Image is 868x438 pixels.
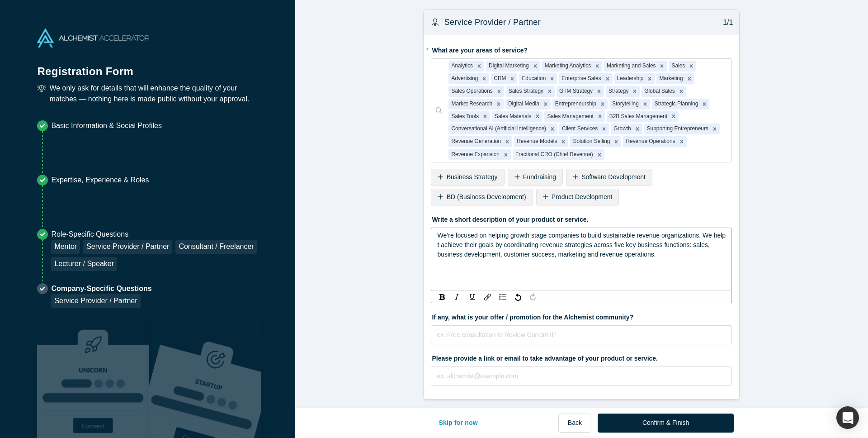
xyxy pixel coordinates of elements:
[552,193,613,200] span: Product Development
[437,232,727,258] span: We’re focused on helping growth stage companies to build sustainable revenue organizations. We he...
[431,309,732,322] label: If any, what is your offer / promotion for the Alchemist community?
[669,61,686,71] div: Sales
[448,136,502,147] div: Revenue Generation
[437,231,726,259] div: rdw-editor
[451,292,463,301] div: Italic
[607,111,669,122] div: B2B Sales Management
[630,86,640,97] div: Remove Strategy
[434,292,480,301] div: rdw-inline-control
[640,99,650,109] div: Remove Storytelling
[448,86,494,97] div: Sales Operations
[497,292,509,301] div: Unordered
[657,61,667,71] div: Remove Marketing and Sales
[558,136,568,147] div: Remove Revenue Models
[480,111,490,122] div: Remove Sales Tools
[507,73,517,84] div: Remove CRM
[645,73,655,84] div: Remove Leadership
[652,99,700,109] div: Strategic Planning
[429,414,487,433] button: Skip for now
[559,73,602,84] div: Enterprise Sales
[513,149,594,160] div: Fractional CRO (Chief Revenue)
[508,169,563,186] div: Fundraising
[623,136,676,147] div: Revenue Operations
[557,86,594,97] div: GTM Strategy
[431,228,732,291] div: rdw-wrapper
[431,290,732,303] div: rdw-toolbar
[37,29,149,48] img: Alchemist Accelerator Logo
[676,86,686,97] div: Remove Global Sales
[51,175,149,186] p: Expertise, Experience & Roles
[467,292,478,301] div: Underline
[604,61,657,71] div: Marketing and Sales
[448,124,547,134] div: Conversational AI (Artificial Intelligence)
[514,136,558,147] div: Revenue Models
[51,229,258,240] p: Role-Specific Questions
[632,124,642,134] div: Remove Growth
[506,86,545,97] div: Sales Strategy
[609,99,640,109] div: Storytelling
[486,61,530,71] div: Digital Marketing
[431,189,533,205] div: BD (Business Development)
[669,111,679,122] div: Remove B2B Sales Management
[448,73,479,84] div: Advertising
[594,149,604,160] div: Remove Fractional CRO (Chief Revenue)
[547,124,557,134] div: Remove Conversational AI (Artificial Intelligence)
[431,169,504,186] div: Business Strategy
[611,124,632,134] div: Growth
[544,111,594,122] div: Sales Management
[523,173,556,181] span: Fundraising
[598,414,734,433] button: Confirm & Finish
[479,73,489,84] div: Remove Advertising
[447,173,498,181] span: Business Strategy
[51,240,80,254] div: Mentor
[536,189,619,205] div: Product Development
[603,73,613,84] div: Remove Enterprise Sales
[492,111,533,122] div: Sales Materials
[656,73,684,84] div: Marketing
[533,111,542,122] div: Remove Sales Materials
[552,99,598,109] div: Entrepreneurship
[598,99,608,109] div: Remove Entrepreneurship
[699,99,709,109] div: Remove Strategic Planning
[436,292,448,301] div: Bold
[51,120,162,131] p: Basic Information & Social Profiles
[519,73,547,84] div: Education
[480,292,495,301] div: rdw-link-control
[686,61,696,71] div: Remove Sales
[431,212,732,224] label: Write a short description of your product or service.
[547,73,557,84] div: Remove Education
[592,61,602,71] div: Remove Marketing Analytics
[37,54,258,80] h1: Registration Form
[49,83,258,105] p: We only ask for details that will enhance the quality of your matches — nothing here is made publ...
[495,292,510,301] div: rdw-list-control
[175,240,257,254] div: Consultant / Freelancer
[51,257,117,271] div: Lecturer / Speaker
[431,351,732,363] label: Please provide a link or email to take advantage of your product or service.
[542,61,592,71] div: Marketing Analytics
[599,124,609,134] div: Remove Client Services
[83,240,172,254] div: Service Provider / Partner
[644,124,710,134] div: Supporting Entrepreneurs
[614,73,645,84] div: Leadership
[558,414,591,433] button: Back
[510,292,540,301] div: rdw-history-control
[581,173,646,181] span: Software Development
[491,73,507,84] div: CRM
[527,292,538,301] div: Redo
[447,193,526,200] span: BD (Business Development)
[606,86,630,97] div: Strategy
[444,16,541,29] h3: Service Provider / Partner
[448,111,480,122] div: Sales Tools
[494,86,504,97] div: Remove Sales Operations
[51,283,151,294] p: Company-Specific Questions
[51,294,140,308] div: Service Provider / Partner
[431,325,732,344] input: ex. Free consultation to Review Current IP
[566,169,652,186] div: Software Development
[448,99,494,109] div: Market Research
[594,86,604,97] div: Remove GTM Strategy
[431,367,732,386] input: ex. alchemist@example.com
[559,124,599,134] div: Client Services
[677,136,687,147] div: Remove Revenue Operations
[474,61,484,71] div: Remove Analytics
[482,292,493,301] div: Link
